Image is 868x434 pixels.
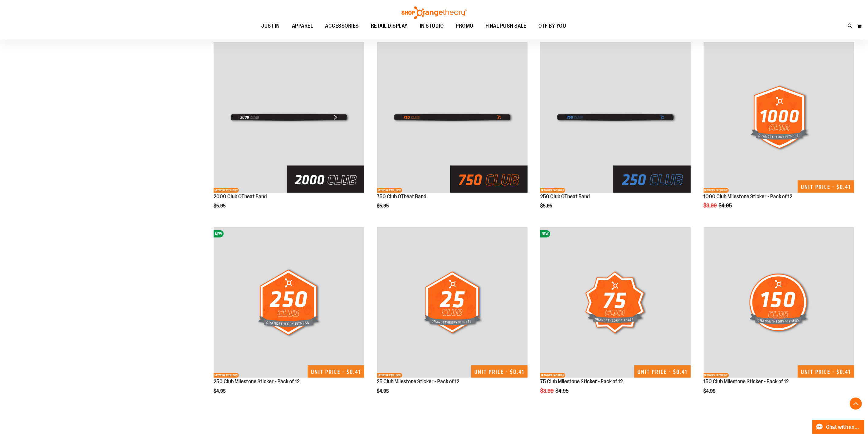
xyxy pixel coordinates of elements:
[377,378,460,384] a: 25 Club Milestone Sticker - Pack of 12
[365,19,414,33] a: RETAIL DISPLAY
[704,373,729,378] span: NETWORK EXCLUSIVE
[214,203,227,209] span: $5.95
[537,39,694,224] div: product
[214,42,364,193] a: Main of 2000 Club OTBeat BandNETWORK EXCLUSIVE
[719,203,733,209] span: $4.95
[214,230,224,238] span: NEW
[540,227,691,379] a: 75 Club Milestone Sticker - Pack of 12NEWNETWORK EXCLUSIVE
[450,19,480,33] a: PROMO
[377,42,528,193] img: Main of 750 Club OTBeat Band
[377,203,390,209] span: $5.95
[704,42,854,193] a: 1000 Club Milestone Sticker - Pack of 12NETWORK EXCLUSIVE
[374,39,531,224] div: product
[377,373,402,378] span: NETWORK EXCLUSIVE
[414,19,450,33] a: IN STUDIO
[704,42,854,193] img: 1000 Club Milestone Sticker - Pack of 12
[256,19,286,33] a: JUST IN
[371,19,408,33] span: RETAIL DISPLAY
[377,227,528,378] img: 25 Club Milestone Sticker - Pack of 12
[401,6,468,19] img: Shop Orangetheory
[211,224,367,409] div: product
[540,42,691,193] a: Main of 250 Club OTBeat BandNETWORK EXCLUSIVE
[704,203,718,209] span: $3.99
[850,398,862,410] button: Back To Top
[812,420,865,434] button: Chat with an Expert
[537,224,694,409] div: product
[377,188,402,193] span: NETWORK EXCLUSIVE
[325,19,359,33] span: ACCESSORIES
[704,227,854,378] img: 150 Club Milestone Sticker - Pack of 12
[377,388,390,394] span: $4.95
[540,193,590,200] a: 250 Club OTbeat Band
[262,19,280,33] span: JUST IN
[214,227,364,378] img: 250 Club Milestone Sticker - Pack of 12
[540,388,554,394] span: $3.99
[377,42,528,193] a: Main of 750 Club OTBeat BandNETWORK EXCLUSIVE
[540,188,565,193] span: NETWORK EXCLUSIVE
[540,230,550,238] span: NEW
[214,227,364,379] a: 250 Club Milestone Sticker - Pack of 12NEWNETWORK EXCLUSIVE
[485,19,527,33] span: FINAL PUSH SALE
[214,193,267,200] a: 2000 Club OTbeat Band
[555,388,570,394] span: $4.95
[533,19,572,33] a: OTF BY YOU
[540,373,565,378] span: NETWORK EXCLUSIVE
[292,19,313,33] span: APPAREL
[286,19,319,33] a: APPAREL
[540,378,623,384] a: 75 Club Milestone Sticker - Pack of 12
[539,19,566,33] span: OTF BY YOU
[826,424,861,430] span: Chat with an Expert
[704,188,729,193] span: NETWORK EXCLUSIVE
[211,39,367,224] div: product
[214,378,300,384] a: 250 Club Milestone Sticker - Pack of 12
[704,227,854,379] a: 150 Club Milestone Sticker - Pack of 12NETWORK EXCLUSIVE
[704,388,717,394] span: $4.95
[377,227,528,379] a: 25 Club Milestone Sticker - Pack of 12NETWORK EXCLUSIVE
[540,227,691,378] img: 75 Club Milestone Sticker - Pack of 12
[374,224,531,409] div: product
[479,19,533,33] a: FINAL PUSH SALE
[456,19,474,33] span: PROMO
[377,193,427,200] a: 750 Club OTbeat Band
[319,19,365,33] a: ACCESSORIES
[704,193,793,200] a: 1000 Club Milestone Sticker - Pack of 12
[540,42,691,193] img: Main of 250 Club OTBeat Band
[540,203,553,209] span: $5.95
[214,373,239,378] span: NETWORK EXCLUSIVE
[214,188,239,193] span: NETWORK EXCLUSIVE
[701,224,857,409] div: product
[214,388,227,394] span: $4.95
[420,19,444,33] span: IN STUDIO
[704,378,789,384] a: 150 Club Milestone Sticker - Pack of 12
[701,39,857,224] div: product
[214,42,364,193] img: Main of 2000 Club OTBeat Band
